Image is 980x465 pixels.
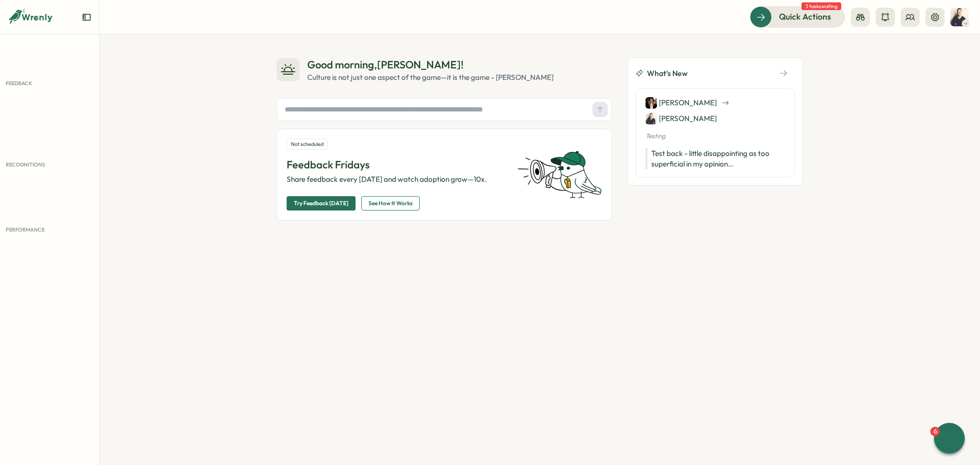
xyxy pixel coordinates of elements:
[647,67,688,79] span: What's New
[779,11,831,23] span: Quick Actions
[646,148,785,169] p: Test back - little disappointing as too superficial in my opinion...
[646,97,717,109] div: [PERSON_NAME]
[646,132,785,141] p: Testing
[368,197,412,210] span: See How It Works
[934,423,965,454] button: 6
[802,2,841,10] span: 3 tasks waiting
[287,157,506,172] p: Feedback Fridays
[950,8,969,26] img: Jens Christenhuss
[646,97,657,109] img: Carla Kulby
[307,57,554,72] div: Good morning , [PERSON_NAME] !
[294,197,348,210] span: Try Feedback [DATE]
[750,6,845,27] button: Quick Actions
[82,12,91,22] button: Expand sidebar
[361,196,420,210] button: See How It Works
[307,72,554,83] div: Culture is not just one aspect of the game—it is the game - [PERSON_NAME]
[287,139,328,150] div: Not scheduled
[930,427,940,436] div: 6
[646,113,657,124] img: Jens Christenhuss
[646,112,717,124] div: [PERSON_NAME]
[287,174,506,185] p: Share feedback every [DATE] and watch adoption grow—10x.
[287,196,356,210] button: Try Feedback [DATE]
